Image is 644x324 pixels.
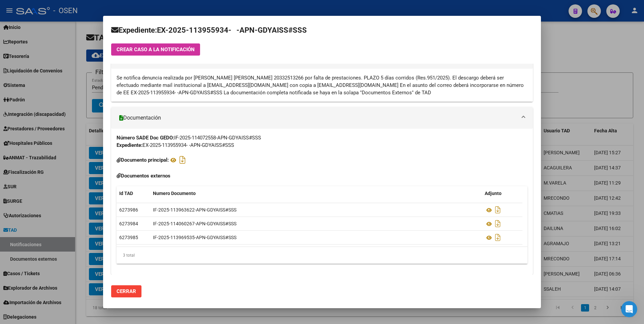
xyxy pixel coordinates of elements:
[111,69,533,102] div: Motivo
[153,207,236,213] span: IF-2025-113963622-APN-GDYAISS#SSS
[153,221,236,226] span: IF-2025-114060267-APN-GDYAISS#SSS
[111,285,141,297] button: Cerrar
[121,157,169,163] strong: Documento principal:
[117,247,527,264] div: 3 total
[142,142,234,148] span: EX-2025-113955934- -APN-GDYAISS#SSS
[119,235,138,240] span: 6273985
[117,135,174,141] strong: Número SADE Doc GEDO:
[621,301,637,317] iframe: Intercom live chat
[117,74,527,96] div: Se notifica denuncia realizada por [PERSON_NAME] [PERSON_NAME] 20332513266 por falta de prestacio...
[119,221,138,226] span: 6273984
[153,191,196,196] span: Numero Documento
[117,46,195,53] span: CREAR CASO A LA NOTIFICACIÓN
[117,142,142,148] strong: Expediente:
[174,135,261,141] span: IF-2025-114072558-APN-GDYAISS#SSS
[111,24,533,37] h2: Expediente:
[119,191,133,196] span: Id TAD
[117,288,136,294] span: Cerrar
[119,207,138,213] span: 6273986
[117,186,150,201] datatable-header-cell: Id TAD
[150,186,482,201] datatable-header-cell: Numero Documento
[111,129,533,274] div: Documentación
[153,235,236,240] span: IF-2025-113969535-APN-GDYAISS#SSS
[157,26,307,34] span: EX-2025-113955934- -APN-GDYAISS#SSS
[111,107,533,129] mat-expansion-panel-header: Documentación
[493,218,502,229] i: Descargar documento
[485,191,502,196] span: Adjunto
[482,186,522,201] datatable-header-cell: Adjunto
[178,154,187,165] i: Descargar documento
[111,43,200,56] button: CREAR CASO A LA NOTIFICACIÓN
[493,232,502,243] i: Descargar documento
[119,114,517,122] mat-panel-title: Documentación
[493,204,502,215] i: Descargar documento
[117,172,527,180] h4: Documentos externos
